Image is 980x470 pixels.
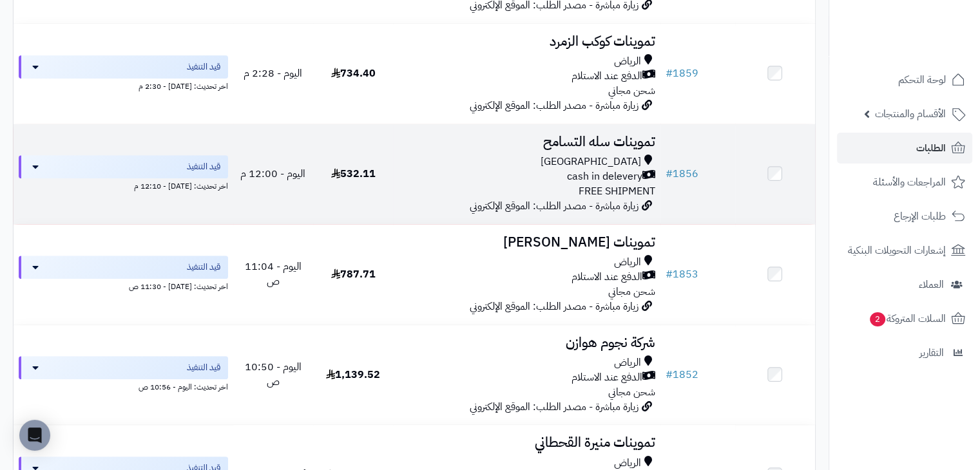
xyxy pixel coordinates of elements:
[19,79,228,92] div: اخر تحديث: [DATE] - 2:30 م
[470,98,639,113] span: زيارة مباشرة - مصدر الطلب: الموقع الإلكتروني
[873,173,946,191] span: المراجعات والأسئلة
[19,379,228,393] div: اخر تحديث: اليوم - 10:56 ص
[187,261,220,274] span: قيد التنفيذ
[470,198,639,214] span: زيارة مباشرة - مصدر الطلب: الموقع الإلكتروني
[19,178,228,192] div: اخر تحديث: [DATE] - 12:10 م
[837,133,972,164] a: الطلبات
[567,169,642,184] span: cash in delevery
[875,105,946,123] span: الأقسام والمنتجات
[331,66,376,81] span: 734.40
[398,335,655,350] h3: شركة نجوم هوازن
[331,267,376,282] span: 787.71
[187,361,220,374] span: قيد التنفيذ
[919,344,944,362] span: التقارير
[837,167,972,198] a: المراجعات والأسئلة
[898,71,946,89] span: لوحة التحكم
[608,384,655,400] span: شحن مجاني
[326,367,380,382] span: 1,139.52
[244,66,302,81] span: اليوم - 2:28 م
[666,166,673,182] span: #
[398,435,655,450] h3: تموينات منيرة القحطاني
[470,299,639,314] span: زيارة مباشرة - مصدر الطلب: الموقع الإلكتروني
[608,83,655,99] span: شحن مجاني
[19,279,228,292] div: اخر تحديث: [DATE] - 11:30 ص
[398,34,655,49] h3: تموينات كوكب الزمرد
[572,370,642,385] span: الدفع عند الاستلام
[666,267,698,282] a: #1853
[614,255,641,270] span: الرياض
[837,337,972,368] a: التقارير
[837,64,972,95] a: لوحة التحكم
[470,399,639,415] span: زيارة مباشرة - مصدر الطلب: الموقع الإلكتروني
[666,367,698,382] a: #1852
[579,183,655,199] span: FREE SHIPMENT
[245,259,302,289] span: اليوم - 11:04 ص
[398,235,655,250] h3: تموينات [PERSON_NAME]
[666,166,698,182] a: #1856
[398,135,655,149] h3: تموينات سله التسامح
[572,69,642,84] span: الدفع عند الاستلام
[894,207,946,225] span: طلبات الإرجاع
[614,355,641,370] span: الرياض
[848,241,946,259] span: إشعارات التحويلات البنكية
[614,54,641,69] span: الرياض
[837,303,972,334] a: السلات المتروكة2
[331,166,376,182] span: 532.11
[666,267,673,282] span: #
[837,201,972,232] a: طلبات الإرجاع
[19,420,50,451] div: Open Intercom Messenger
[240,166,305,182] span: اليوم - 12:00 م
[541,155,641,169] span: [GEOGRAPHIC_DATA]
[919,276,944,294] span: العملاء
[869,312,885,326] span: 2
[916,139,946,157] span: الطلبات
[666,66,673,81] span: #
[869,310,946,328] span: السلات المتروكة
[245,359,302,390] span: اليوم - 10:50 ص
[666,367,673,382] span: #
[608,284,655,299] span: شحن مجاني
[187,61,220,73] span: قيد التنفيذ
[837,269,972,300] a: العملاء
[572,270,642,285] span: الدفع عند الاستلام
[666,66,698,81] a: #1859
[892,25,968,52] img: logo-2.png
[837,235,972,266] a: إشعارات التحويلات البنكية
[187,160,220,173] span: قيد التنفيذ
